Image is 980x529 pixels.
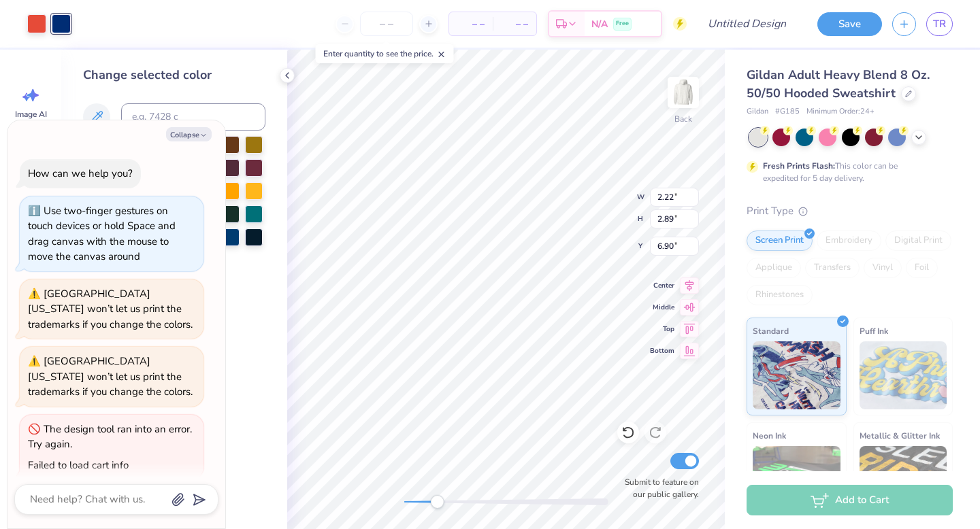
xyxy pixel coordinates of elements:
[860,428,940,443] span: Metallic & Glitter Ink
[28,204,176,264] div: Use two-finger gestures on touch devices or hold Space and drag canvas with the mouse to move the...
[885,231,951,251] div: Digital Print
[864,258,902,278] div: Vinyl
[501,17,528,31] span: – –
[775,106,800,118] span: # G185
[763,160,930,184] div: This color can be expedited for 5 day delivery.
[650,280,674,291] span: Center
[121,103,265,131] input: e.g. 7428 c
[933,16,946,32] span: TR
[817,231,881,251] div: Embroidery
[650,302,674,313] span: Middle
[753,428,786,443] span: Neon Ink
[28,422,192,451] div: The design tool ran into an error. Try again.
[28,354,193,398] div: [GEOGRAPHIC_DATA][US_STATE] won’t let us print the trademarks if you change the colors.
[15,109,47,120] span: Image AI
[806,106,875,118] span: Minimum Order: 24 +
[166,127,212,141] button: Collapse
[747,67,930,101] span: Gildan Adult Heavy Blend 8 Oz. 50/50 Hooded Sweatshirt
[926,12,953,36] a: TR
[650,324,674,335] span: Top
[674,113,692,125] div: Back
[430,495,444,509] div: Accessibility label
[360,12,413,36] input: – –
[28,458,129,472] div: Failed to load cart info
[763,160,835,171] strong: Fresh Prints Flash:
[316,44,454,63] div: Enter quantity to see the price.
[747,106,768,118] span: Gildan
[860,341,947,409] img: Puff Ink
[617,476,699,500] label: Submit to feature on our public gallery.
[753,341,840,409] img: Standard
[860,324,888,338] span: Puff Ink
[457,17,485,31] span: – –
[805,258,860,278] div: Transfers
[650,345,674,356] span: Bottom
[906,258,938,278] div: Foil
[28,287,193,331] div: [GEOGRAPHIC_DATA][US_STATE] won’t let us print the trademarks if you change the colors.
[817,12,882,36] button: Save
[697,10,797,37] input: Untitled Design
[747,203,953,219] div: Print Type
[747,285,813,305] div: Rhinestones
[747,231,813,251] div: Screen Print
[670,79,697,106] img: Back
[747,258,801,278] div: Applique
[753,324,789,338] span: Standard
[28,167,133,180] div: How can we help you?
[860,446,947,514] img: Metallic & Glitter Ink
[83,66,265,84] div: Change selected color
[591,17,608,31] span: N/A
[753,446,840,514] img: Neon Ink
[616,19,629,29] span: Free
